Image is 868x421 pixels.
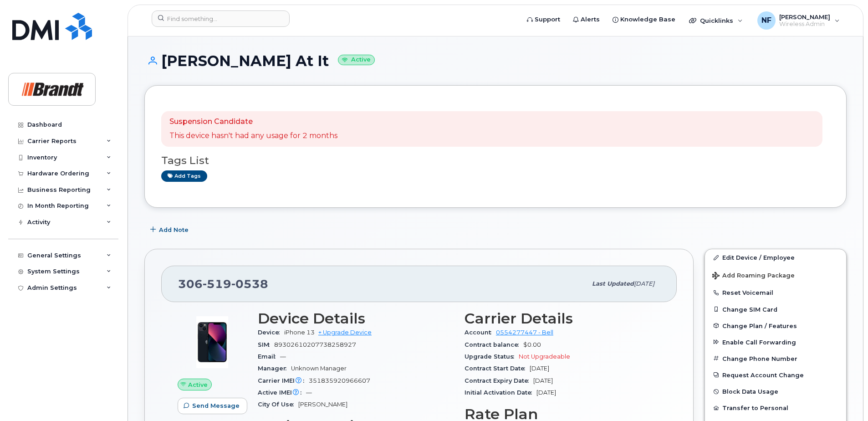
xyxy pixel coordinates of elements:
[465,341,523,348] span: Contract balance
[258,341,274,348] span: SIM
[159,226,189,234] span: Add Note
[280,353,286,360] span: —
[274,341,356,348] span: 89302610207738258927
[705,301,846,318] button: Change SIM Card
[161,155,830,166] h3: Tags List
[258,401,298,408] span: City Of Use
[231,277,268,291] span: 0538
[169,131,337,141] p: This device hasn't had any usage for 2 months
[705,249,846,266] a: Edit Device / Employee
[178,398,247,414] button: Send Message
[185,315,240,370] img: image20231002-3703462-1ig824h.jpeg
[258,377,309,384] span: Carrier IMEI
[465,389,536,396] span: Initial Activation Date
[306,389,312,396] span: —
[178,277,268,291] span: 306
[188,380,208,389] span: Active
[258,365,291,372] span: Manager
[592,280,634,287] span: Last updated
[465,310,660,327] h3: Carrier Details
[258,353,280,360] span: Email
[465,353,519,360] span: Upgrade Status
[284,329,315,336] span: iPhone 13
[705,350,846,367] button: Change Phone Number
[161,170,207,182] a: Add tags
[465,329,496,336] span: Account
[338,55,375,65] small: Active
[291,365,347,372] span: Unknown Manager
[465,377,533,384] span: Contract Expiry Date
[705,318,846,334] button: Change Plan / Features
[258,329,284,336] span: Device
[705,383,846,400] button: Block Data Usage
[169,117,337,127] p: Suspension Candidate
[705,367,846,383] button: Request Account Change
[496,329,553,336] a: 0554277447 - Bell
[533,377,553,384] span: [DATE]
[705,400,846,416] button: Transfer to Personal
[519,353,570,360] span: Not Upgradeable
[705,334,846,350] button: Enable Call Forwarding
[523,341,541,348] span: $0.00
[712,272,795,281] span: Add Roaming Package
[309,377,370,384] span: 351835920966607
[634,280,654,287] span: [DATE]
[144,53,847,69] h1: [PERSON_NAME] At It
[530,365,549,372] span: [DATE]
[203,277,231,291] span: 519
[722,339,796,345] span: Enable Call Forwarding
[298,401,347,408] span: [PERSON_NAME]
[258,389,306,396] span: Active IMEI
[144,221,196,238] button: Add Note
[705,266,846,284] button: Add Roaming Package
[705,284,846,301] button: Reset Voicemail
[318,329,372,336] a: + Upgrade Device
[722,322,797,329] span: Change Plan / Features
[258,310,454,327] h3: Device Details
[465,365,530,372] span: Contract Start Date
[192,401,240,410] span: Send Message
[536,389,556,396] span: [DATE]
